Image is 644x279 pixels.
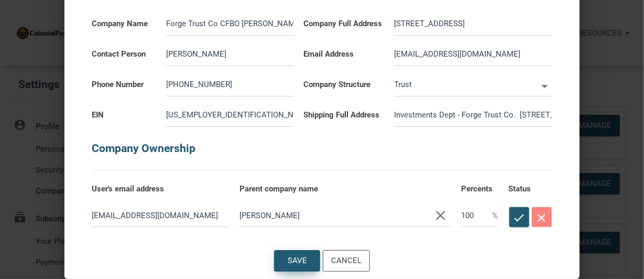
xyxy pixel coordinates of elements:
[92,96,155,123] label: EIN
[304,36,384,62] label: Email Address
[239,203,451,227] input: Enter parent company name
[395,73,537,96] input: Enter company structure
[166,103,293,127] input: Enter EIN
[166,42,293,66] input: Enter contact person name
[395,42,552,66] input: Enter contact email
[323,250,370,272] button: Cancel
[304,66,384,92] label: Company Structure
[509,170,552,197] label: Status
[462,170,498,197] label: Percents
[92,36,155,62] label: Contact Person
[395,103,552,127] input: Enter Street address, City, State, Zip
[493,207,498,224] span: %
[92,170,229,197] label: User's email address
[92,66,155,92] label: Phone Number
[304,96,384,123] label: Shipping Full Address
[239,170,451,197] label: Parent company name
[512,211,526,224] i: check
[274,250,320,272] button: Save
[166,73,293,96] input: 000-000-0000
[166,12,293,36] input: Enter company name
[509,207,529,227] button: check
[288,255,307,267] div: Save
[304,5,384,31] label: Company Full Address
[92,127,552,160] h5: Company Ownership
[395,12,552,36] input: Enter Street address, City, State, Zip
[92,203,229,227] input: Enter contact email
[92,5,155,31] label: Company Name
[331,255,362,267] div: Cancel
